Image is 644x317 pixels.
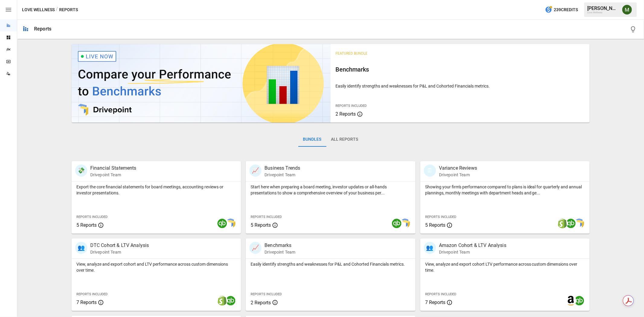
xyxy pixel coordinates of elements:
[439,165,477,172] p: Variance Reviews
[575,219,584,228] img: smart model
[22,6,55,14] button: Love Wellness
[76,299,97,305] span: 7 Reports
[90,165,136,172] p: Financial Statements
[76,184,236,196] p: Export the core financial statements for board meetings, accounting reviews or investor presentat...
[587,11,619,14] div: Love Wellness
[326,132,363,147] button: All Reports
[619,1,636,18] button: Meredith Lacasse
[72,44,331,123] img: video thumbnail
[566,296,576,306] img: amazon
[543,4,580,15] button: 239Credits
[90,242,149,249] p: DTC Cohort & LTV Analysis
[251,261,411,267] p: Easily identify strengths and weaknesses for P&L and Cohorted Financials metrics.
[575,296,584,306] img: quickbooks
[439,172,477,178] p: Drivepoint Team
[251,222,271,228] span: 5 Reports
[76,215,107,219] span: Reports Included
[34,26,51,32] div: Reports
[439,242,506,249] p: Amazon Cohort & LTV Analysis
[335,51,367,56] span: Featured Bundle
[335,104,367,108] span: Reports Included
[76,292,107,296] span: Reports Included
[264,165,300,172] p: Business Trends
[249,242,261,254] div: 📈
[558,219,567,228] img: shopify
[425,184,585,196] p: Showing your firm's performance compared to plans is ideal for quarterly and annual plannings, mo...
[75,242,87,254] div: 👥
[335,65,585,74] h6: Benchmarks
[424,242,436,254] div: 👥
[76,222,97,228] span: 5 Reports
[264,172,300,178] p: Drivepoint Team
[90,172,136,178] p: Drivepoint Team
[425,299,445,305] span: 7 Reports
[335,111,356,117] span: 2 Reports
[251,300,271,306] span: 2 Reports
[425,292,456,296] span: Reports Included
[622,5,632,14] img: Meredith Lacasse
[424,165,436,177] div: 🗓
[226,219,235,228] img: smart model
[298,132,326,147] button: Bundles
[425,222,445,228] span: 5 Reports
[75,165,87,177] div: 💸
[90,249,149,255] p: Drivepoint Team
[335,83,585,89] p: Easily identify strengths and weaknesses for P&L and Cohorted Financials metrics.
[56,6,58,14] div: /
[76,261,236,273] p: View, analyze and export cohort and LTV performance across custom dimensions over time.
[554,6,578,14] span: 239 Credits
[425,215,456,219] span: Reports Included
[264,242,295,249] p: Benchmarks
[392,219,402,228] img: quickbooks
[249,165,261,177] div: 📈
[587,5,619,11] div: [PERSON_NAME]
[217,219,227,228] img: quickbooks
[251,215,282,219] span: Reports Included
[217,296,227,306] img: shopify
[566,219,576,228] img: quickbooks
[425,261,585,273] p: View, analyze and export cohort LTV performance across custom dimensions over time.
[251,184,411,196] p: Start here when preparing a board meeting, investor updates or all-hands presentations to show a ...
[251,292,282,296] span: Reports Included
[264,249,295,255] p: Drivepoint Team
[439,249,506,255] p: Drivepoint Team
[226,296,235,306] img: quickbooks
[400,219,410,228] img: smart model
